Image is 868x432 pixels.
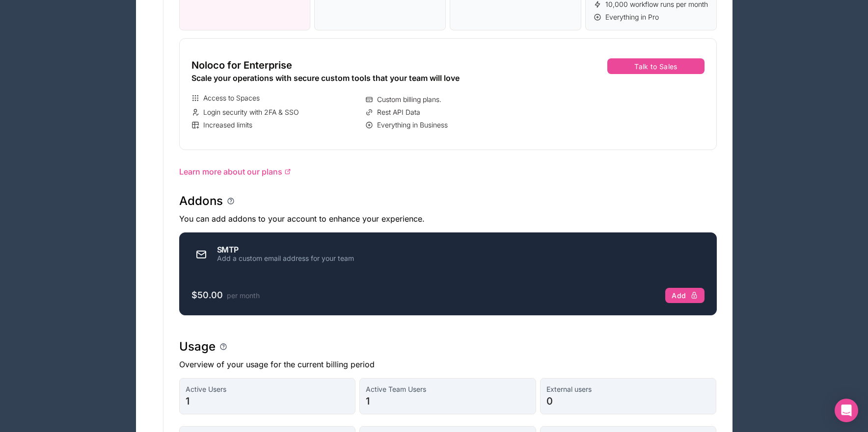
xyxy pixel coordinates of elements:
span: Everything in Pro [605,12,659,22]
span: Active Users [186,384,350,394]
div: Open Intercom Messenger [835,399,858,422]
span: Access to Spaces [203,93,260,103]
a: Learn more about our plans [179,166,717,178]
span: Custom billing plans. [377,95,441,104]
p: You can add addons to your account to enhance your experience. [179,213,717,225]
p: Overview of your usage for the current billing period [179,358,717,370]
span: Everything in Business [377,120,448,130]
span: Noloco for Enterprise [191,58,292,72]
span: $50.00 [191,290,223,300]
span: Rest API Data [377,107,420,117]
span: Login security with 2FA & SSO [203,107,299,117]
span: Learn more about our plans [179,166,282,178]
h1: Usage [179,339,216,355]
div: SMTP [217,246,354,254]
span: 1 [366,394,530,408]
div: Add [672,291,698,300]
div: Scale your operations with secure custom tools that your team will love [191,72,536,84]
span: 1 [186,394,350,408]
button: Add [665,288,704,304]
button: Talk to Sales [607,58,704,74]
h1: Addons [179,193,223,209]
span: per month [227,291,260,300]
span: 0 [546,394,710,408]
div: Add a custom email address for your team [217,254,354,263]
span: External users [546,384,710,394]
span: Increased limits [203,120,252,130]
span: Active Team Users [366,384,530,394]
